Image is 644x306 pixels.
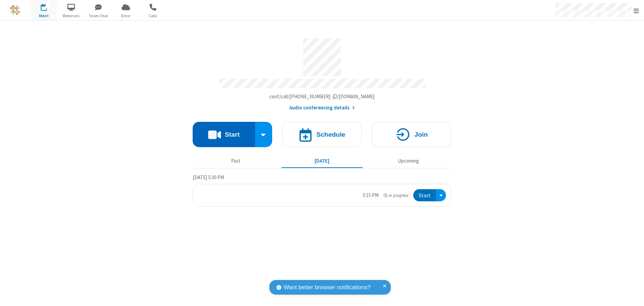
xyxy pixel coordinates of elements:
[269,93,375,101] button: Copy my meeting room linkCopy my meeting room link
[372,122,451,147] button: Join
[225,131,239,138] h4: Start
[86,13,111,19] span: Team Chat
[282,122,362,147] button: Schedule
[368,155,449,167] button: Upcoming
[59,13,84,19] span: Webinars
[195,155,277,167] button: Past
[269,93,375,100] span: Copy my meeting room link
[31,13,57,19] span: Meet
[282,155,363,167] button: [DATE]
[384,192,408,199] em: in progress
[193,122,255,147] button: Start
[284,283,371,292] span: Want better browser notifications?
[316,131,345,138] h4: Schedule
[413,189,436,202] button: Start
[414,131,428,138] h4: Join
[289,104,355,112] button: Audio conferencing details
[627,288,639,301] iframe: Chat
[255,122,272,147] div: Start conference options
[193,173,451,207] section: Today's Meetings
[193,33,451,112] section: Account details
[436,189,446,202] div: Open menu
[45,4,50,9] div: 1
[140,13,166,19] span: Calls
[363,192,379,199] div: 5:15 PM
[113,13,138,19] span: Drive
[193,174,224,180] span: [DATE] 5:30 PM
[10,5,20,15] img: QA Selenium DO NOT DELETE OR CHANGE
